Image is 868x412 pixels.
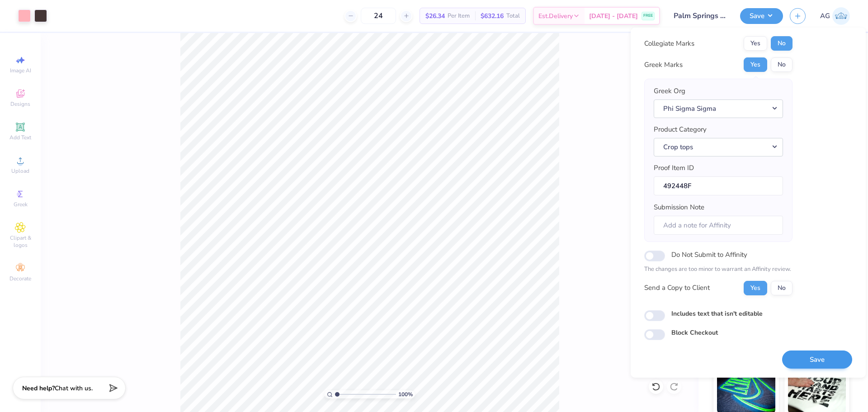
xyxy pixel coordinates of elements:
span: Clipart & logos [5,234,36,249]
label: Proof Item ID [654,163,694,173]
span: Decorate [9,275,31,282]
span: Greek [14,201,28,208]
input: Add a note for Affinity [654,216,783,235]
span: $632.16 [481,11,504,21]
span: Est. Delivery [538,11,573,21]
button: No [771,57,793,72]
label: Product Category [654,124,707,135]
img: Aljosh Eyron Garcia [832,7,850,25]
span: Per Item [448,11,470,21]
button: No [771,281,793,295]
button: Phi Sigma Sigma [654,99,783,118]
span: Image AI [10,67,31,74]
span: Designs [10,100,30,108]
span: Upload [11,167,29,175]
span: AG [820,11,830,21]
div: Greek Marks [644,60,683,70]
label: Includes text that isn't editable [671,309,763,318]
label: Do Not Submit to Affinity [671,249,747,260]
span: [DATE] - [DATE] [589,11,638,21]
div: Collegiate Marks [644,38,694,49]
span: Total [506,11,520,21]
a: AG [820,7,850,25]
input: Untitled Design [667,7,733,25]
label: Submission Note [654,202,704,213]
button: Yes [744,281,767,295]
button: Crop tops [654,138,783,156]
span: $26.34 [425,11,445,21]
span: 100 % [398,390,413,398]
label: Block Checkout [671,328,718,337]
input: – – [361,8,396,24]
button: No [771,36,793,51]
button: Save [782,350,852,369]
label: Greek Org [654,86,685,96]
span: Add Text [9,134,31,141]
strong: Need help? [22,384,55,393]
button: Yes [744,36,767,51]
span: Chat with us. [55,384,93,393]
span: FREE [643,13,653,19]
p: The changes are too minor to warrant an Affinity review. [644,265,793,274]
div: Send a Copy to Client [644,283,710,293]
button: Yes [744,57,767,72]
button: Save [740,8,783,24]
